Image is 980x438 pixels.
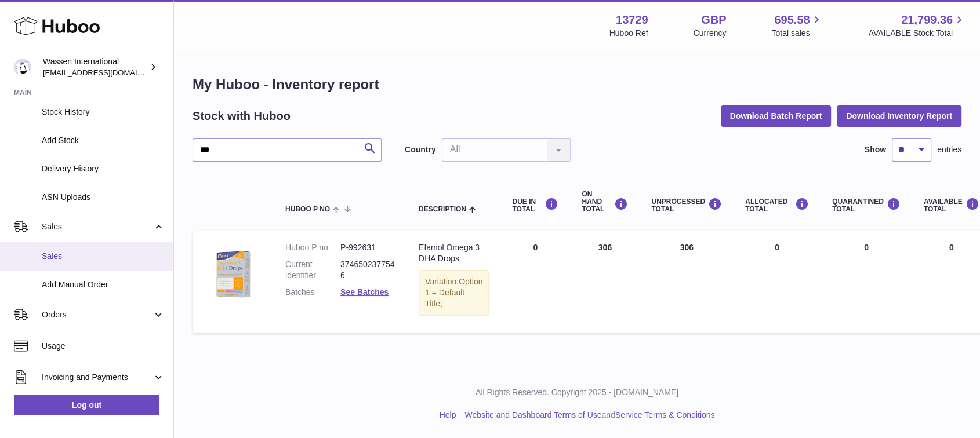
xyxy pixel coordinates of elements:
[924,198,979,213] div: AVAILABLE Total
[43,56,147,78] div: Wassen International
[419,242,489,264] div: Efamol Omega 3 DHA Drops
[500,231,570,333] td: 0
[42,163,165,174] span: Delivery History
[901,12,953,28] span: 21,799.36
[745,198,809,213] div: ALLOCATED Total
[615,410,715,419] a: Service Terms & Conditions
[193,108,291,124] h2: Stock with Huboo
[42,341,165,352] span: Usage
[42,372,153,383] span: Invoicing and Payments
[460,410,714,421] li: and
[701,12,726,28] strong: GBP
[14,59,31,76] img: gemma.moses@wassen.com
[419,206,466,213] span: Description
[440,410,456,419] a: Help
[340,287,389,297] a: See Batches
[405,144,436,155] label: Country
[42,192,165,203] span: ASN Uploads
[864,243,869,252] span: 0
[204,242,262,300] img: product image
[42,221,153,232] span: Sales
[570,231,640,333] td: 306
[42,309,153,320] span: Orders
[43,68,170,77] span: [EMAIL_ADDRESS][DOMAIN_NAME]
[832,198,901,213] div: QUARANTINED Total
[285,259,340,281] dt: Current identifier
[340,259,395,281] dd: 3746502377546
[651,198,722,213] div: UNPROCESSED Total
[42,251,165,262] span: Sales
[193,75,961,94] h1: My Huboo - Inventory report
[694,28,727,39] div: Currency
[285,242,340,253] dt: Huboo P no
[771,12,823,39] a: 695.58 Total sales
[721,105,832,126] button: Download Batch Report
[837,105,961,126] button: Download Inventory Report
[616,12,648,28] strong: 13729
[340,242,395,253] dd: P-992631
[734,231,821,333] td: 0
[582,191,628,214] div: ON HAND Total
[183,387,971,398] p: All Rights Reserved. Copyright 2025 - [DOMAIN_NAME]
[42,135,165,146] span: Add Stock
[865,144,886,155] label: Show
[285,287,340,298] dt: Batches
[425,277,482,308] span: Option 1 = Default Title;
[640,231,734,333] td: 306
[42,279,165,290] span: Add Manual Order
[285,206,330,213] span: Huboo P no
[868,12,966,39] a: 21,799.36 AVAILABLE Stock Total
[419,270,489,316] div: Variation:
[774,12,810,28] span: 695.58
[42,107,165,118] span: Stock History
[771,28,823,39] span: Total sales
[512,198,558,213] div: DUE IN TOTAL
[14,395,159,415] a: Log out
[464,410,601,419] a: Website and Dashboard Terms of Use
[937,144,961,155] span: entries
[868,28,966,39] span: AVAILABLE Stock Total
[609,28,648,39] div: Huboo Ref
